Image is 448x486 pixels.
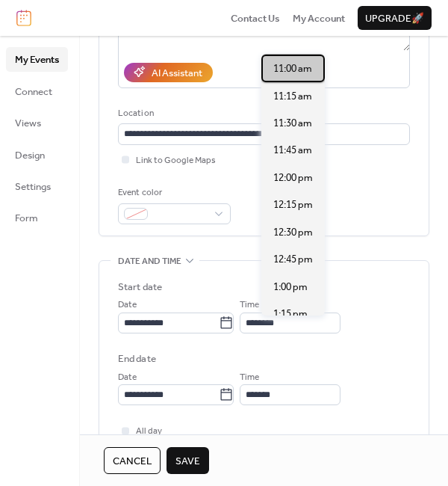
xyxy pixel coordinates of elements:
[365,11,424,26] span: Upgrade 🚀
[273,280,308,295] span: 1:00 pm
[6,143,68,167] a: Design
[231,11,280,26] span: Contact Us
[15,116,41,131] span: Views
[118,254,181,269] span: Date and time
[6,47,68,71] a: My Events
[136,153,216,168] span: Link to Google Maps
[6,111,68,135] a: Views
[124,63,213,82] button: AI Assistant
[6,206,68,230] a: Form
[273,252,313,267] span: 12:45 pm
[16,10,31,26] img: logo
[118,370,137,385] span: Date
[118,351,156,366] div: End date
[6,174,68,198] a: Settings
[167,447,209,474] button: Save
[240,370,259,385] span: Time
[15,84,52,99] span: Connect
[118,106,407,121] div: Location
[273,143,312,158] span: 11:45 am
[15,211,38,226] span: Form
[240,298,259,313] span: Time
[358,6,432,30] button: Upgrade🚀
[118,185,228,200] div: Event color
[15,52,59,67] span: My Events
[273,89,312,104] span: 11:15 am
[293,10,345,25] a: My Account
[293,11,345,26] span: My Account
[113,454,152,469] span: Cancel
[175,454,200,469] span: Save
[273,307,308,322] span: 1:15 pm
[273,225,313,240] span: 12:30 pm
[231,10,280,25] a: Contact Us
[15,179,51,194] span: Settings
[104,447,161,474] button: Cancel
[273,116,312,131] span: 11:30 am
[6,79,68,103] a: Connect
[273,170,313,185] span: 12:00 pm
[118,280,162,295] div: Start date
[152,66,202,81] div: AI Assistant
[15,148,45,163] span: Design
[136,424,162,439] span: All day
[273,197,313,212] span: 12:15 pm
[273,61,312,76] span: 11:00 am
[118,298,137,313] span: Date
